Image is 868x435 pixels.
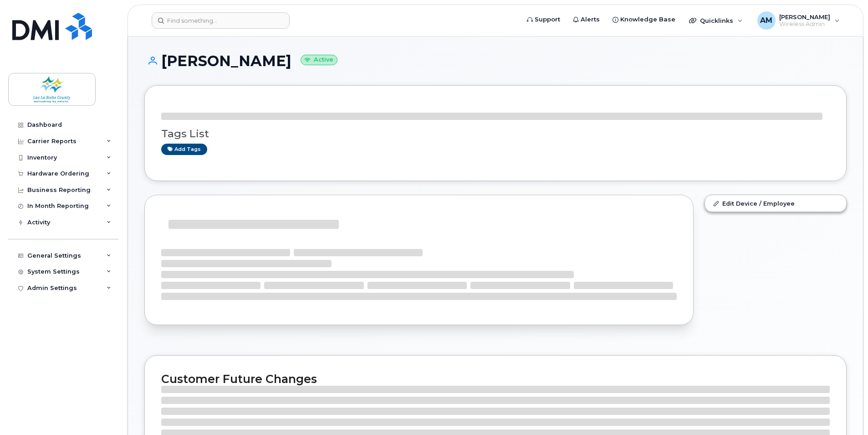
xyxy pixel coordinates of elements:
a: Edit Device / Employee [705,195,846,212]
h3: Tags List [161,128,830,140]
a: Add tags [161,144,207,155]
h1: [PERSON_NAME] [144,53,847,69]
h2: Customer Future Changes [161,372,830,386]
small: Active [301,55,337,65]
